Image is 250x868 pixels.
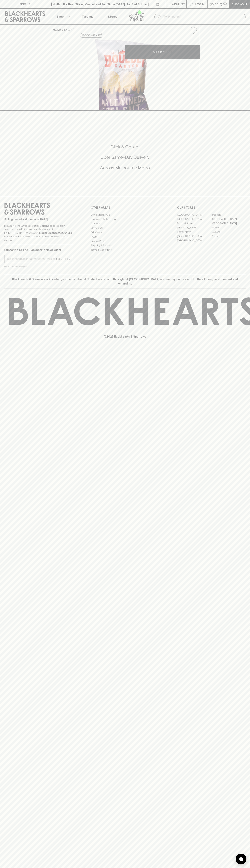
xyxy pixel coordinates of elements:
h5: Uber Same-Day Delivery [4,154,246,160]
a: HOME [53,28,61,31]
input: e.g. jane@blackheartsandsparrows.com.au [7,256,55,262]
a: Terms & Conditions [91,248,159,252]
p: We will never spam you [4,265,73,268]
a: [GEOGRAPHIC_DATA] [177,217,211,221]
a: Gift Cards [91,230,159,235]
a: SHOP [64,28,72,31]
p: SUBSCRIBE [56,257,71,261]
a: [GEOGRAPHIC_DATA] [211,217,246,221]
h5: Click & Collect [4,144,246,150]
a: Brunswick West [177,221,211,225]
img: 70791.png [50,37,200,110]
p: FIND US [19,2,31,6]
a: Privacy Policy [91,239,159,243]
p: It is against the law to sell or supply alcohol to, or to obtain alcohol on behalf of a person un... [4,224,73,242]
p: $0.00 [210,2,218,6]
p: ADD TO CART [153,50,172,54]
a: Fitzroy [211,225,246,230]
p: OTHER AREAS [91,205,159,210]
p: 0 [224,3,226,5]
p: Login [195,2,204,6]
a: Stores [100,9,125,24]
div: Call to action block [4,130,246,189]
p: OUR STORES [177,205,246,210]
a: [GEOGRAPHIC_DATA] [211,221,246,225]
button: SUBSCRIBE [55,255,73,263]
a: [GEOGRAPHIC_DATA] [177,213,211,217]
a: FAQ's [91,235,159,239]
img: bubble-icon [239,857,243,861]
button: Add to wishlist [80,33,103,38]
p: Tastings [82,14,93,19]
a: Prahran [211,234,246,238]
p: Wishlist [172,2,185,6]
p: Stores [108,14,117,19]
a: Careers [91,221,159,226]
p: Sibling owned and run since [DATE] [4,218,73,221]
a: Geelong [211,230,246,234]
strong: Liquor License #32064953 [39,231,72,234]
a: [GEOGRAPHIC_DATA] [177,238,211,243]
p: Checkout [231,2,247,6]
a: Braddon [211,213,246,217]
p: Subscribe to The Blackhearts Newsletter [4,248,73,252]
a: [GEOGRAPHIC_DATA] [177,234,211,238]
a: Shipping Information [91,243,159,248]
button: Shop [50,9,75,24]
a: Fitzroy North [177,230,211,234]
a: Bottle Drop FAQ's [91,213,159,217]
button: ADD TO CART [125,45,200,59]
a: [PERSON_NAME] [177,225,211,230]
p: Blackhearts & Sparrows acknowledges the traditional Custodians of land throughout [GEOGRAPHIC_DAT... [7,277,243,286]
input: Try "Pinot noir" [163,14,243,20]
a: Contact Us [91,226,159,230]
h5: Across Melbourne Metro [4,165,246,171]
a: Business & Bulk Gifting [91,217,159,221]
button: Add to wishlist [188,26,198,35]
p: Shop [56,14,64,19]
a: Tastings [75,9,100,24]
